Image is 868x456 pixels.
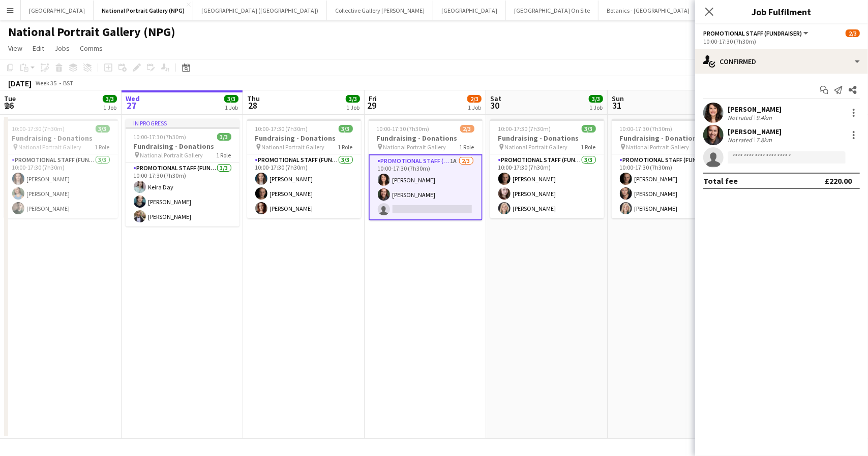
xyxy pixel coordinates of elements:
[754,114,774,121] div: 9.4km
[612,154,726,218] app-card-role: Promotional Staff (Fundraiser)3/310:00-17:30 (7h30m)[PERSON_NAME][PERSON_NAME][PERSON_NAME]
[612,94,624,103] span: Sun
[346,95,360,103] span: 3/3
[338,143,353,151] span: 1 Role
[8,78,32,88] div: [DATE]
[339,125,353,133] span: 3/3
[4,134,118,143] h3: Fundraising - Donations
[703,176,738,186] div: Total fee
[95,143,110,151] span: 1 Role
[612,119,726,218] app-job-card: 10:00-17:30 (7h30m)3/3Fundraising - Donations National Portrait Gallery1 RolePromotional Staff (F...
[80,44,103,53] span: Comms
[96,125,110,133] span: 3/3
[598,1,698,20] button: Botanics - [GEOGRAPHIC_DATA]
[612,134,726,143] h3: Fundraising - Donations
[34,79,59,87] span: Week 35
[4,119,118,218] app-job-card: 10:00-17:30 (7h30m)3/3Fundraising - Donations National Portrait Gallery1 RolePromotional Staff (F...
[63,79,73,87] div: BST
[468,104,481,111] div: 1 Job
[12,125,65,133] span: 10:00-17:30 (7h30m)
[703,29,802,37] span: Promotional Staff (Fundraiser)
[728,136,754,144] div: Not rated
[489,100,501,111] span: 30
[626,143,690,151] span: National Portrait Gallery
[460,125,474,133] span: 2/3
[433,1,506,20] button: [GEOGRAPHIC_DATA]
[460,143,474,151] span: 1 Role
[193,1,327,20] button: [GEOGRAPHIC_DATA] ([GEOGRAPHIC_DATA])
[28,42,48,55] a: Edit
[505,143,568,151] span: National Portrait Gallery
[346,104,360,111] div: 1 Job
[246,100,260,111] span: 28
[247,134,361,143] h3: Fundraising - Donations
[3,100,16,111] span: 26
[33,44,44,53] span: Edit
[225,104,238,111] div: 1 Job
[126,119,240,127] div: In progress
[76,42,107,55] a: Comms
[369,94,377,103] span: Fri
[4,154,118,218] app-card-role: Promotional Staff (Fundraiser)3/310:00-17:30 (7h30m)[PERSON_NAME][PERSON_NAME][PERSON_NAME]
[695,5,868,18] h3: Job Fulfilment
[728,105,782,114] div: [PERSON_NAME]
[54,44,70,53] span: Jobs
[94,1,193,20] button: National Portrait Gallery (NPG)
[327,1,433,20] button: Collective Gallery [PERSON_NAME]
[367,100,377,111] span: 29
[369,134,483,143] h3: Fundraising - Donations
[610,100,624,111] span: 31
[217,151,231,159] span: 1 Role
[846,29,860,37] span: 2/3
[467,95,482,103] span: 2/3
[134,133,187,141] span: 10:00-17:30 (7h30m)
[589,104,603,111] div: 1 Job
[377,125,430,133] span: 10:00-17:30 (7h30m)
[126,142,240,151] h3: Fundraising - Donations
[8,24,175,40] h1: National Portrait Gallery (NPG)
[369,154,483,220] app-card-role: Promotional Staff (Fundraiser)1A2/310:00-17:30 (7h30m)[PERSON_NAME][PERSON_NAME]
[50,42,74,55] a: Jobs
[581,143,596,151] span: 1 Role
[21,1,94,20] button: [GEOGRAPHIC_DATA]
[255,125,308,133] span: 10:00-17:30 (7h30m)
[4,42,26,55] a: View
[703,29,810,37] button: Promotional Staff (Fundraiser)
[490,94,501,103] span: Sat
[498,125,551,133] span: 10:00-17:30 (7h30m)
[247,119,361,218] app-job-card: 10:00-17:30 (7h30m)3/3Fundraising - Donations National Portrait Gallery1 RolePromotional Staff (F...
[126,162,240,226] app-card-role: Promotional Staff (Fundraiser)3/310:00-17:30 (7h30m)Keira Day[PERSON_NAME][PERSON_NAME]
[506,1,598,20] button: [GEOGRAPHIC_DATA] On Site
[825,176,852,186] div: £220.00
[217,133,231,141] span: 3/3
[369,119,483,220] app-job-card: 10:00-17:30 (7h30m)2/3Fundraising - Donations National Portrait Gallery1 RolePromotional Staff (F...
[103,104,116,111] div: 1 Job
[262,143,325,151] span: National Portrait Gallery
[589,95,603,103] span: 3/3
[126,119,240,226] app-job-card: In progress10:00-17:30 (7h30m)3/3Fundraising - Donations National Portrait Gallery1 RolePromotion...
[126,94,140,103] span: Wed
[8,44,22,53] span: View
[620,125,673,133] span: 10:00-17:30 (7h30m)
[490,134,604,143] h3: Fundraising - Donations
[754,136,774,144] div: 7.8km
[728,114,754,121] div: Not rated
[224,95,238,103] span: 3/3
[140,151,203,159] span: National Portrait Gallery
[103,95,117,103] span: 3/3
[124,100,140,111] span: 27
[383,143,446,151] span: National Portrait Gallery
[582,125,596,133] span: 3/3
[4,94,16,103] span: Tue
[490,119,604,218] app-job-card: 10:00-17:30 (7h30m)3/3Fundraising - Donations National Portrait Gallery1 RolePromotional Staff (F...
[728,127,782,136] div: [PERSON_NAME]
[703,38,860,45] div: 10:00-17:30 (7h30m)
[247,94,260,103] span: Thu
[247,154,361,218] app-card-role: Promotional Staff (Fundraiser)3/310:00-17:30 (7h30m)[PERSON_NAME][PERSON_NAME][PERSON_NAME]
[19,143,82,151] span: National Portrait Gallery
